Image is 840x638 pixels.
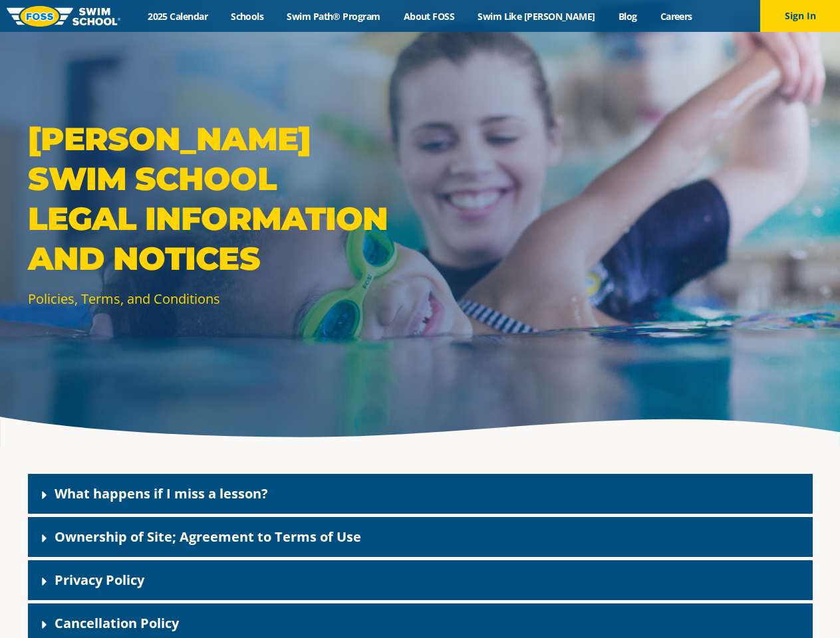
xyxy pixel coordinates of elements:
[607,10,648,23] a: Blog
[466,10,607,23] a: Swim Like [PERSON_NAME]
[55,614,179,632] a: Cancellation Policy
[28,289,414,308] p: Policies, Terms, and Conditions
[392,10,466,23] a: About FOSS
[55,528,361,546] a: Ownership of Site; Agreement to Terms of Use
[136,10,219,23] a: 2025 Calendar
[219,10,275,23] a: Schools
[55,484,268,502] a: What happens if I miss a lesson?
[28,119,414,278] p: [PERSON_NAME] Swim School Legal Information and Notices
[275,10,392,23] a: Swim Path® Program
[55,571,144,589] a: Privacy Policy
[28,474,813,514] div: What happens if I miss a lesson?
[28,517,813,557] div: Ownership of Site; Agreement to Terms of Use
[28,560,813,600] div: Privacy Policy
[648,10,704,23] a: Careers
[7,6,120,27] img: FOSS Swim School Logo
